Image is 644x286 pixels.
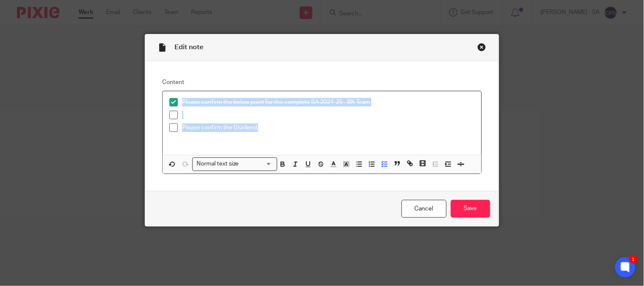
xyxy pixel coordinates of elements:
div: Close this dialog window [478,43,486,51]
p: Please confirm the Dividend. [182,123,474,132]
p: Please confirm the below point for the complete SA 2024-25 - BK Team [182,98,474,107]
div: 1 [629,255,638,264]
a: Cancel [402,200,447,218]
label: Content [162,78,481,87]
div: Search for option [192,157,277,171]
input: Search for option [242,160,272,168]
span: Normal text size [194,160,241,168]
input: Save [451,200,490,218]
span: Edit note [174,44,203,50]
